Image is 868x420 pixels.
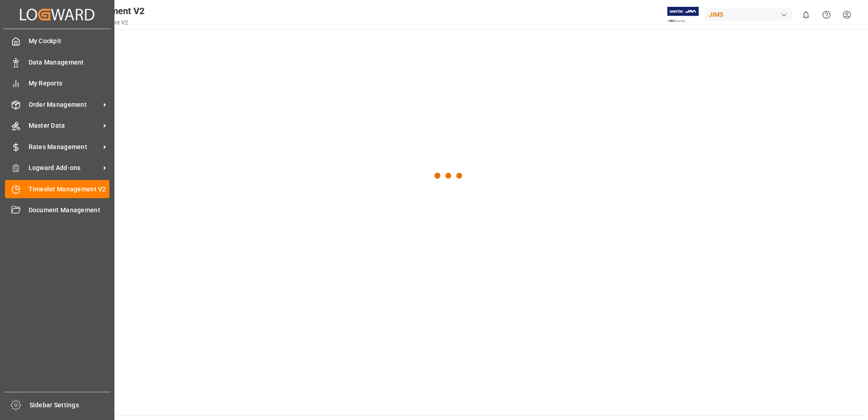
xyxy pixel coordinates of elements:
div: JIMS [705,8,792,21]
span: Data Management [29,58,110,67]
span: Timeslot Management V2 [29,185,110,194]
span: Sidebar Settings [30,400,111,410]
span: Master Data [29,121,100,130]
a: My Cockpit [5,32,109,50]
a: Timeslot Management V2 [5,180,109,198]
span: Logward Add-ons [29,163,100,173]
span: Order Management [29,100,100,110]
a: Data Management [5,53,109,71]
span: Document Management [29,205,110,215]
a: Document Management [5,201,109,219]
button: show 0 new notifications [796,5,816,25]
span: Rates Management [29,142,100,152]
span: My Reports [29,79,110,88]
img: Exertis%20JAM%20-%20Email%20Logo.jpg_1722504956.jpg [667,7,699,23]
a: My Reports [5,75,109,92]
button: JIMS [705,6,796,23]
button: Help Center [816,5,837,25]
span: My Cockpit [29,36,110,46]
